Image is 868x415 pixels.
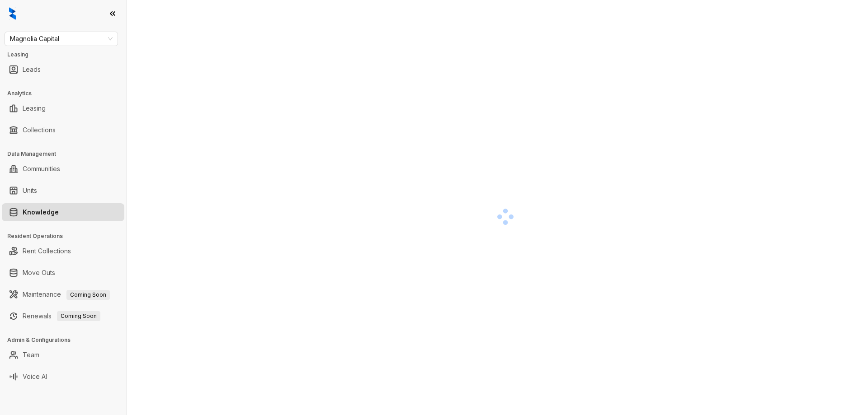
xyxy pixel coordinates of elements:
a: Rent Collections [23,242,71,260]
li: Maintenance [2,285,124,303]
a: Leads [23,61,41,79]
h3: Analytics [7,89,126,98]
a: Leasing [23,99,46,117]
a: Voice AI [23,368,47,386]
a: Communities [23,160,60,178]
h3: Admin & Configurations [7,336,126,344]
li: Renewals [2,307,124,325]
a: Move Outs [23,264,55,282]
img: logo [9,7,16,20]
a: Team [23,346,39,364]
a: Knowledge [23,203,59,221]
li: Leasing [2,99,124,117]
li: Leads [2,61,124,79]
a: RenewalsComing Soon [23,307,100,325]
span: Magnolia Capital [10,32,113,46]
li: Knowledge [2,203,124,221]
li: Rent Collections [2,242,124,260]
h3: Leasing [7,51,126,59]
li: Move Outs [2,264,124,282]
li: Communities [2,160,124,178]
span: Coming Soon [66,290,110,300]
li: Team [2,346,124,364]
li: Collections [2,121,124,139]
a: Collections [23,121,56,139]
h3: Data Management [7,150,126,158]
li: Units [2,182,124,200]
h3: Resident Operations [7,232,126,240]
a: Units [23,182,37,200]
span: Coming Soon [57,311,100,321]
li: Voice AI [2,368,124,386]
